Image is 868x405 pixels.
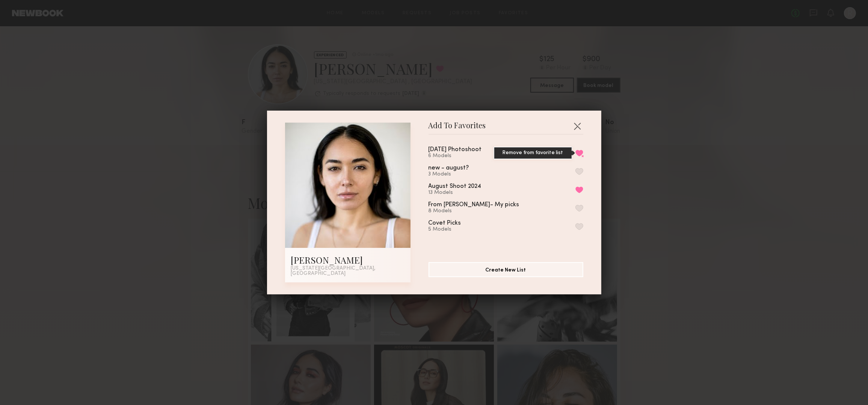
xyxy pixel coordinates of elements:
[291,254,405,266] div: [PERSON_NAME]
[429,171,487,177] div: 3 Models
[575,150,583,156] button: Remove from favorite list
[429,208,537,214] div: 8 Models
[429,183,482,190] div: August Shoot 2024
[429,153,500,159] div: 6 Models
[429,202,519,208] div: From [PERSON_NAME]- My picks
[429,226,479,232] div: 5 Models
[429,190,500,196] div: 13 Models
[429,165,469,171] div: new - august?
[429,220,461,226] div: Covet Picks
[571,120,583,132] button: Close
[291,266,405,276] div: [US_STATE][GEOGRAPHIC_DATA], [GEOGRAPHIC_DATA]
[429,123,486,134] span: Add To Favorites
[429,262,583,277] button: Create New List
[429,147,482,153] div: [DATE] Photoshoot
